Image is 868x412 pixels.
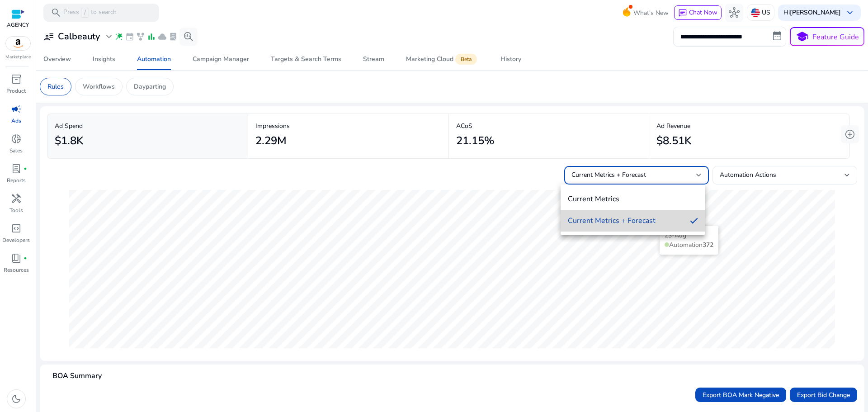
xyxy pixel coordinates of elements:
[9,206,23,214] p: Tools
[58,31,100,42] h3: Calbeauty
[24,167,27,170] span: fiber_manual_record
[844,129,855,140] span: add_circle
[703,390,779,400] span: Export BOA Mark Negative
[11,74,22,85] span: inventory_2
[406,56,479,63] div: Marketing Cloud
[790,8,841,17] b: [PERSON_NAME]
[9,147,23,155] p: Sales
[11,393,22,404] span: dark_mode
[695,388,786,402] button: Export BOA Mark Negative
[571,170,646,179] span: Current Metrics + Forecast
[183,31,194,42] span: search_insights
[63,8,117,18] p: Press to search
[11,104,22,114] span: campaign
[790,388,857,402] button: Export Bid Change
[55,134,83,147] h2: $1.8K
[11,223,22,234] span: code_blocks
[24,256,27,260] span: fiber_manual_record
[43,31,54,42] span: user_attributes
[81,8,89,18] span: /
[2,236,30,244] p: Developers
[55,121,241,131] p: Ad Spend
[134,82,166,91] p: Dayparting
[729,7,740,18] span: hub
[363,56,384,62] div: Stream
[844,7,855,18] span: keyboard_arrow_down
[689,8,717,17] span: Chat Now
[51,7,61,18] span: search
[656,121,842,131] p: Ad Revenue
[255,134,287,147] h2: 2.29M
[11,193,22,204] span: handyman
[83,82,115,91] p: Workflows
[193,56,249,62] div: Campaign Manager
[11,253,22,264] span: book_4
[255,121,441,131] p: Impressions
[6,37,30,50] img: amazon.svg
[7,21,29,29] p: AGENCY
[114,32,123,41] span: wand_stars
[455,54,477,65] span: Beta
[271,56,341,62] div: Targets & Search Terms
[137,56,171,62] div: Automation
[725,4,743,22] button: hub
[456,121,642,131] p: ACoS
[6,87,26,95] p: Product
[11,117,21,125] p: Ads
[674,5,722,20] button: chatChat Now
[678,9,687,18] span: chat
[751,8,760,17] img: us.svg
[812,32,859,43] p: Feature Guide
[169,32,178,41] span: lab_profile
[456,134,494,147] h2: 21.15%
[47,82,64,91] p: Rules
[136,32,145,41] span: family_history
[796,30,809,43] span: school
[11,133,22,144] span: donut_small
[147,32,156,41] span: bar_chart
[720,170,776,179] span: Automation Actions
[500,56,521,62] div: History
[783,9,841,16] p: Hi
[179,28,198,46] button: search_insights
[158,32,167,41] span: cloud
[790,27,864,46] button: schoolFeature Guide
[797,390,850,400] span: Export Bid Change
[4,266,29,274] p: Resources
[43,56,71,62] div: Overview
[104,31,114,42] span: expand_more
[11,163,22,174] span: lab_profile
[633,5,669,21] span: What's New
[52,372,102,380] h4: BOA Summary
[7,176,26,185] p: Reports
[5,54,31,61] p: Marketplace
[762,5,770,20] p: US
[841,125,859,143] button: add_circle
[656,134,691,147] h2: $8.51K
[93,56,115,62] div: Insights
[125,32,134,41] span: event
